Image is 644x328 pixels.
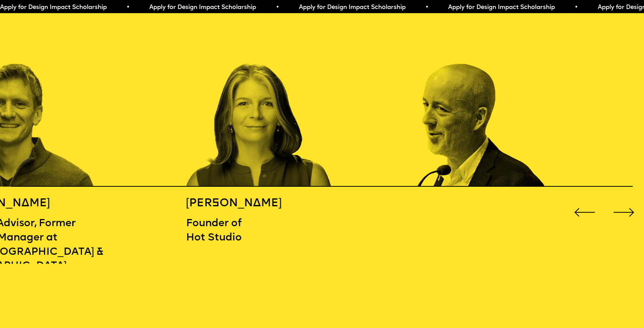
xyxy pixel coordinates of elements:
[186,196,341,211] h5: [PERSON_NAME]
[574,5,577,11] span: •
[186,217,341,245] p: Founder of Hot Studio
[275,5,278,11] span: •
[126,5,129,11] span: •
[424,5,428,11] span: •
[611,200,637,225] div: Next slide
[418,6,572,187] div: 15 / 16
[572,200,598,225] div: Previous slide
[186,6,341,187] div: 14 / 16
